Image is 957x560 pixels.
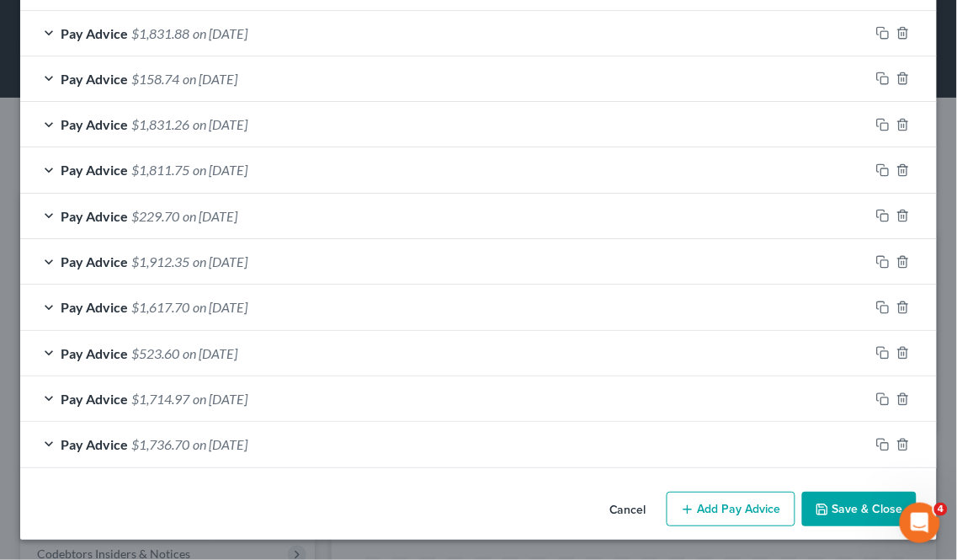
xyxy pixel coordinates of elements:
[131,162,189,178] span: $1,811.75
[193,162,247,178] span: on [DATE]
[61,345,128,361] span: Pay Advice
[61,71,128,87] span: Pay Advice
[131,436,189,452] span: $1,736.70
[900,503,940,543] iframe: Intercom live chat
[667,492,795,527] button: Add Pay Advice
[183,208,237,224] span: on [DATE]
[183,71,237,87] span: on [DATE]
[61,162,128,178] span: Pay Advice
[131,208,179,224] span: $229.70
[61,208,128,224] span: Pay Advice
[802,492,917,527] button: Save & Close
[193,391,247,407] span: on [DATE]
[61,299,128,315] span: Pay Advice
[193,25,247,41] span: on [DATE]
[61,25,128,41] span: Pay Advice
[131,345,179,361] span: $523.60
[131,116,189,132] span: $1,831.26
[131,25,189,41] span: $1,831.88
[193,436,247,452] span: on [DATE]
[183,345,237,361] span: on [DATE]
[61,116,128,132] span: Pay Advice
[193,253,247,269] span: on [DATE]
[61,391,128,407] span: Pay Advice
[131,391,189,407] span: $1,714.97
[61,253,128,269] span: Pay Advice
[131,299,189,315] span: $1,617.70
[131,71,179,87] span: $158.74
[193,299,247,315] span: on [DATE]
[193,116,247,132] span: on [DATE]
[596,493,660,527] button: Cancel
[934,503,948,516] span: 4
[61,436,128,452] span: Pay Advice
[131,253,189,269] span: $1,912.35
